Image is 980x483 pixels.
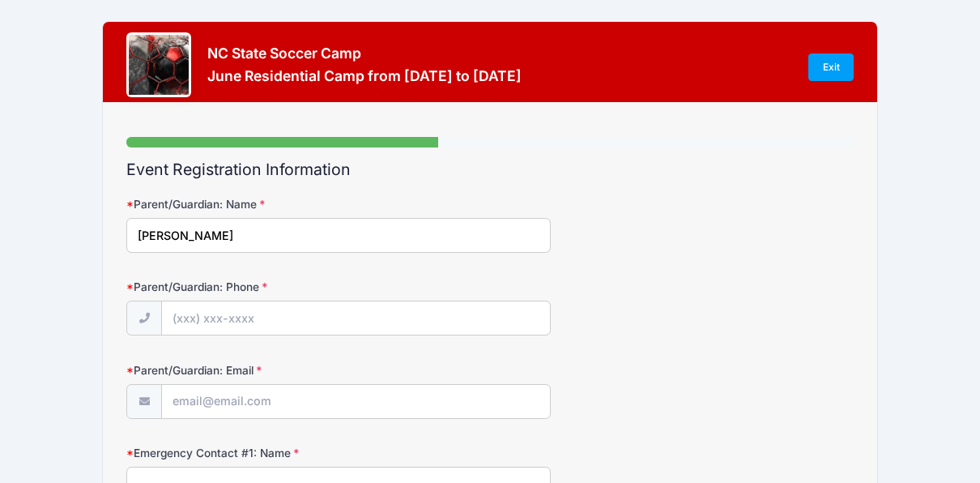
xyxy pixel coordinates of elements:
h3: NC State Soccer Camp [207,45,522,62]
label: Parent/Guardian: Email [126,362,369,378]
input: email@email.com [161,384,550,419]
label: Parent/Guardian: Name [126,196,369,212]
label: Parent/Guardian: Phone [126,279,369,295]
label: Emergency Contact #1: Name [126,445,369,461]
input: (xxx) xxx-xxxx [161,301,550,336]
h3: June Residential Camp from [DATE] to [DATE] [207,67,522,84]
h2: Event Registration Information [126,160,854,179]
a: Exit [808,53,854,81]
